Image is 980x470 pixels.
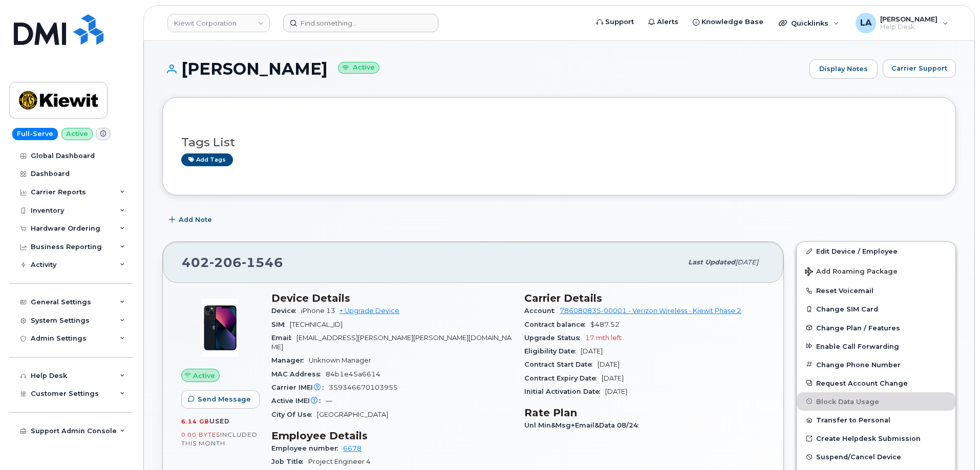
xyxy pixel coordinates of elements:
span: iPhone 13 [301,307,335,315]
span: 359346670103955 [329,384,398,391]
button: Change Phone Number [797,355,955,374]
img: image20231002-3703462-1ig824h.jpeg [189,297,251,359]
span: Suspend/Cancel Device [816,453,901,461]
button: Change Plan / Features [797,319,955,337]
button: Add Roaming Package [797,260,955,281]
a: + Upgrade Device [339,307,399,315]
span: Send Message [198,394,251,404]
span: Contract Expiry Date [524,374,602,382]
span: MAC Address [271,370,326,378]
a: 6678 [343,444,361,452]
span: [DATE] [605,388,627,395]
h3: Tags List [181,136,937,149]
span: [DATE] [602,374,624,382]
span: Unl Min&Msg+Email&Data 08/24 [524,421,644,429]
button: Transfer to Personal [797,411,955,429]
button: Enable Call Forwarding [797,337,955,355]
span: Carrier Support [891,63,947,73]
h3: Device Details [271,292,512,304]
span: [EMAIL_ADDRESS][PERSON_NAME][PERSON_NAME][DOMAIN_NAME] [271,334,512,351]
span: Active IMEI [271,397,326,405]
small: Active [338,62,379,74]
span: Manager [271,356,309,364]
span: Initial Activation Date [524,388,605,395]
span: [GEOGRAPHIC_DATA] [317,411,388,418]
a: Edit Device / Employee [797,242,955,260]
span: Email [271,334,296,342]
span: Employee number [271,444,343,452]
a: Create Helpdesk Submission [797,429,955,447]
span: Last updated [688,258,735,266]
span: 84b1e45a6614 [326,370,380,378]
span: SIM [271,321,290,328]
span: Device [271,307,301,315]
a: Add tags [181,153,233,166]
button: Change SIM Card [797,300,955,318]
span: Upgrade Status [524,334,585,342]
button: Add Note [162,211,221,229]
span: Account [524,307,560,315]
span: 0.00 Bytes [181,431,220,438]
span: [DATE] [581,347,603,355]
span: 402 [182,255,283,270]
button: Reset Voicemail [797,281,955,300]
span: Change Plan / Features [816,324,900,331]
h3: Rate Plan [524,407,765,419]
iframe: Messenger Launcher [935,426,972,462]
span: [DATE] [735,258,758,266]
h3: Carrier Details [524,292,765,304]
span: Active [193,371,215,381]
a: Display Notes [809,59,878,79]
button: Block Data Usage [797,392,955,411]
span: used [209,417,230,425]
span: 6.14 GB [181,418,209,425]
span: Eligibility Date [524,347,581,355]
span: Add Note [179,215,212,225]
span: Project Engineer 4 [308,458,371,465]
button: Carrier Support [883,59,956,78]
span: [TECHNICAL_ID] [290,321,343,328]
span: 17 mth left [585,334,622,342]
span: — [326,397,332,405]
span: [DATE] [598,361,620,368]
span: 206 [209,255,242,270]
button: Suspend/Cancel Device [797,447,955,466]
span: 1546 [242,255,283,270]
span: Contract Start Date [524,361,598,368]
button: Send Message [181,390,260,409]
span: $487.52 [590,321,620,328]
h1: [PERSON_NAME] [162,60,804,78]
span: Job Title [271,458,308,465]
span: Contract balance [524,321,590,328]
span: Unknown Manager [309,356,371,364]
button: Request Account Change [797,374,955,392]
span: Carrier IMEI [271,384,329,391]
a: 786080835-00001 - Verizon Wireless - Kiewit Phase 2 [560,307,741,315]
span: Enable Call Forwarding [816,342,899,350]
h3: Employee Details [271,430,512,442]
span: Add Roaming Package [805,267,898,277]
span: City Of Use [271,411,317,418]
